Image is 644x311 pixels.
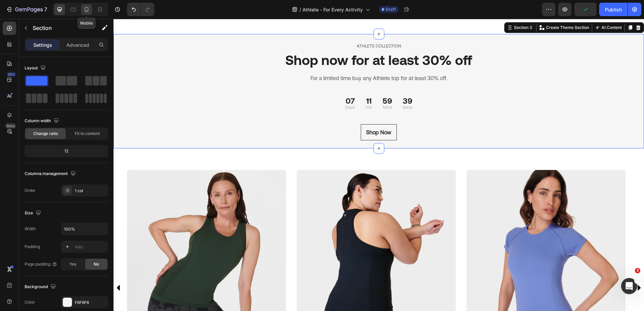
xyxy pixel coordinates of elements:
div: Background [25,282,57,291]
div: Shop Now [253,109,278,117]
div: F6F6F6 [75,300,106,306]
button: 7 [3,3,50,16]
div: Beta [5,123,16,129]
span: 3 [635,268,640,273]
p: Advanced [66,41,89,48]
iframe: Intercom live chat [621,278,637,294]
div: Section 3 [399,6,420,12]
span: / [299,6,301,13]
div: 59 [269,78,279,86]
div: 07 [232,78,241,86]
p: Mins [269,86,279,91]
div: Size [25,209,42,218]
div: Layout [25,64,47,73]
p: 7 [44,5,47,13]
div: 11 [252,78,258,86]
span: No [94,261,99,267]
button: Publish [599,3,627,16]
span: Yes [69,261,76,267]
div: Width [25,226,36,232]
div: Order [25,187,36,194]
p: Hrs [252,86,258,91]
p: Secs [289,86,299,91]
input: Auto [61,223,108,235]
div: 450 [6,72,16,77]
div: Publish [605,6,622,13]
div: 39 [289,78,299,86]
span: Fit to content [75,131,100,137]
p: Settings [33,41,52,48]
span: Athlete - For Every Activity [302,6,363,13]
p: Days [232,86,241,91]
span: Change ratio [33,131,58,137]
button: AI Content [480,5,510,13]
a: Shop Now [247,105,283,122]
p: Create Theme Section [432,6,476,12]
div: Undo/Redo [127,3,154,16]
div: Padding [25,244,40,250]
p: Section [33,24,88,32]
div: Column width [25,116,60,126]
iframe: Design area [114,19,644,311]
div: Color [25,299,35,305]
span: Draft [386,6,396,12]
div: Columns management [25,169,77,178]
button: Carousel Back Arrow [1,265,9,273]
div: Add... [75,244,106,250]
button: Carousel Next Arrow [521,265,529,273]
div: Page padding [25,261,57,267]
div: 12 [26,146,107,156]
div: 1 col [75,188,106,194]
